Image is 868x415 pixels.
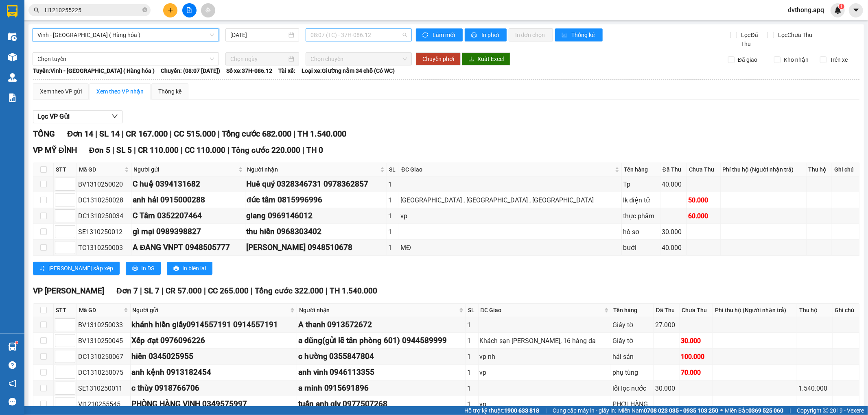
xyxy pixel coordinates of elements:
[644,407,718,414] strong: 0708 023 035 - 0935 103 250
[681,367,711,378] div: 70.000
[416,28,463,41] button: syncLàm mới
[388,179,398,189] div: 1
[132,382,295,394] div: c thùy 0918766706
[467,320,477,330] div: 1
[433,30,456,39] span: Làm mới
[612,367,652,378] div: phụ tùng
[77,208,131,224] td: DC1310250034
[247,241,385,254] div: [PERSON_NAME] 0948510678
[612,320,652,330] div: Giấy tờ
[688,195,719,205] div: 50.000
[655,383,678,393] div: 30.000
[467,383,477,393] div: 1
[623,243,659,253] div: bưởi
[797,304,833,317] th: Thu hộ
[133,226,244,238] div: gì mại 0989398827
[509,28,553,41] button: In đơn chọn
[400,211,620,221] div: vp
[9,361,16,369] span: question-circle
[126,262,161,275] button: printerIn DS
[54,163,77,176] th: STT
[78,352,129,362] div: DC1310250067
[174,129,216,139] span: CC 515.000
[572,30,596,39] span: Thống kê
[310,53,407,65] span: Chọn chuyến
[826,55,851,64] span: Trên xe
[480,367,610,378] div: vp
[298,335,465,347] div: a dũng(gửi lễ tân phòng 601) 0944589999
[612,336,652,346] div: Giấy tờ
[480,352,610,362] div: vp nh
[853,7,860,14] span: caret-down
[562,32,568,39] span: bar-chart
[720,409,723,412] span: ⚪️
[167,262,212,275] button: printerIn biên lai
[78,243,130,253] div: TC1310250003
[133,241,244,254] div: A ĐANG VNPT 0948505777
[302,66,395,75] span: Loại xe: Giường nằm 34 chỗ (Có WC)
[77,365,131,380] td: DC1310250075
[555,28,603,41] button: bar-chartThống kê
[133,165,237,174] span: Người gửi
[122,129,124,139] span: |
[480,336,610,346] div: Khách sạn [PERSON_NAME], 16 hàng da
[132,366,295,378] div: anh kệnh 0913182454
[832,163,859,176] th: Ghi chú
[839,4,844,9] sup: 1
[467,336,477,346] div: 1
[654,304,680,317] th: Đã Thu
[142,7,147,14] span: close-circle
[622,163,660,176] th: Tên hàng
[467,399,477,409] div: 1
[738,30,767,48] span: Lọc Đã Thu
[226,66,272,75] span: Số xe: 37H-086.12
[8,343,17,351] img: warehouse-icon
[96,87,144,96] div: Xem theo VP nhận
[37,111,70,122] span: Lọc VP Gửi
[78,195,130,205] div: DC1310250028
[77,333,131,349] td: BV1310250045
[89,146,111,155] span: Đơn 5
[142,7,147,12] span: close-circle
[247,165,378,174] span: Người nhận
[623,227,659,237] div: hồ sơ
[465,28,507,41] button: printerIn phơi
[132,398,295,410] div: PHÒNG HÀNG VINH 0349575997
[78,179,130,189] div: BV1310250020
[464,406,539,415] span: Hỗ trợ kỹ thuật:
[681,352,711,362] div: 100.000
[8,93,17,102] img: solution-icon
[840,4,843,9] span: 1
[8,53,17,61] img: warehouse-icon
[37,53,214,65] span: Chọn tuyến
[218,129,220,139] span: |
[33,286,104,295] span: VP [PERSON_NAME]
[388,211,398,221] div: 1
[222,129,291,139] span: Tổng cước 682.000
[388,227,398,237] div: 1
[302,146,304,155] span: |
[132,265,138,272] span: printer
[33,146,77,155] span: VP MỸ ĐÌNH
[230,30,287,39] input: 13/10/2025
[77,380,131,396] td: SE1310250011
[849,3,863,17] button: caret-down
[33,110,122,123] button: Lọc VP Gửi
[748,407,783,414] strong: 0369 525 060
[54,304,77,317] th: STT
[247,178,385,190] div: Huê quý 0328346731 0978362857
[230,54,287,63] input: Chọn ngày
[138,146,179,155] span: CR 110.000
[78,367,129,378] div: DC1310250075
[182,264,206,273] span: In biên lai
[77,192,131,208] td: DC1310250028
[400,195,620,205] div: [GEOGRAPHIC_DATA] , [GEOGRAPHIC_DATA] , [GEOGRAPHIC_DATA]
[401,165,613,174] span: ĐC Giao
[77,240,131,256] td: TC1310250003
[416,52,461,65] button: Chuyển phơi
[132,319,295,331] div: khánh hiền giấy0914557191 0914557191
[623,179,659,189] div: Tp
[205,7,211,13] span: aim
[77,317,131,333] td: BV1310250033
[78,320,129,330] div: BV1310250033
